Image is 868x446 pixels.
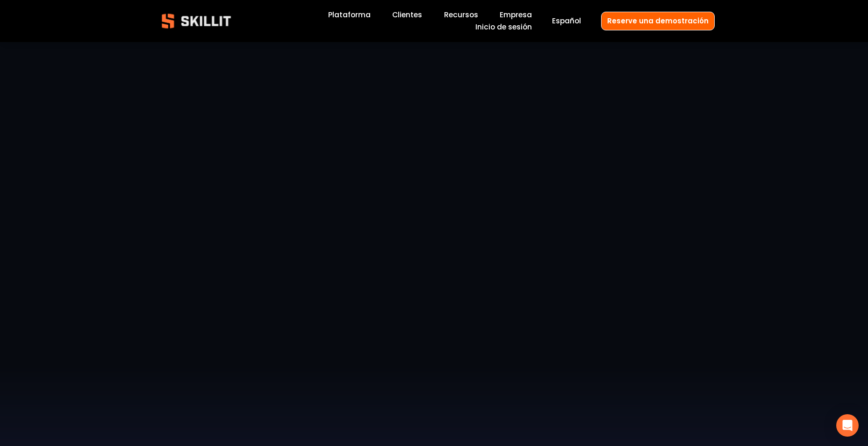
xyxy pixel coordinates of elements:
iframe: Jack Nix Entrevista completa Testimonio Skillit [154,99,715,415]
a: Inicio de sesión [475,21,532,34]
a: Reserve una demostración [601,12,715,30]
img: Skillit [154,7,239,35]
div: language picker [552,15,581,28]
a: folder dropdown [444,8,478,21]
a: Empresa [500,8,532,21]
a: Plataforma [328,8,371,21]
a: Clientes [392,8,422,21]
span: Español [552,15,581,26]
div: Open Intercom Messenger [836,414,859,437]
span: Recursos [444,9,478,20]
